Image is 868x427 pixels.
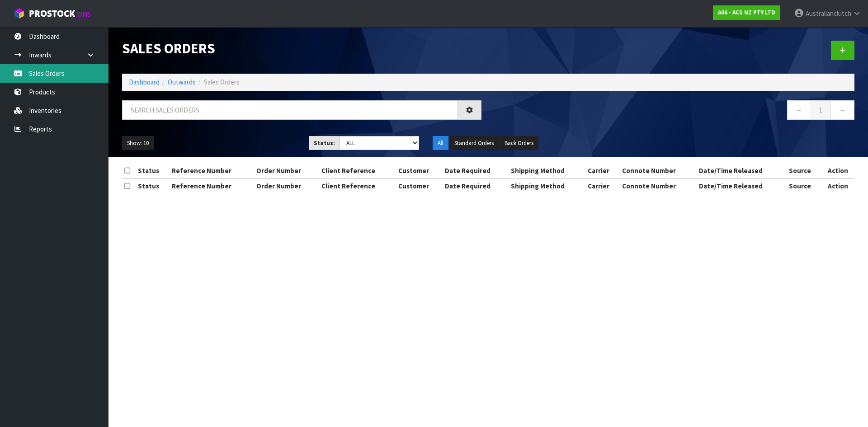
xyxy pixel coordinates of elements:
th: Reference Number [170,164,254,178]
th: Source [787,164,822,178]
th: Status [136,164,170,178]
th: Action [821,178,854,193]
th: Shipping Method [509,178,585,193]
th: Carrier [585,178,620,193]
nav: Page navigation [495,100,854,122]
th: Customer [396,178,443,193]
th: Status [136,178,170,193]
button: Show: 10 [122,136,154,150]
th: Date/Time Released [697,178,787,193]
th: Shipping Method [509,164,585,178]
strong: Status: [314,139,335,147]
span: Sales Orders [204,78,240,86]
th: Carrier [585,164,620,178]
a: 1 [811,100,831,120]
button: Back Orders [500,136,538,150]
span: Australianclutch [806,9,851,18]
a: → [830,100,854,120]
th: Order Number [254,178,319,193]
th: Source [787,178,822,193]
th: Connote Number [620,164,697,178]
th: Order Number [254,164,319,178]
th: Date Required [443,178,509,193]
small: WMS [77,10,91,19]
th: Reference Number [170,178,254,193]
img: cube-alt.png [14,8,25,19]
th: Customer [396,164,443,178]
a: Outwards [168,78,196,86]
th: Date/Time Released [697,164,787,178]
th: Date Required [443,164,509,178]
th: Client Reference [319,178,396,193]
h1: Sales Orders [122,41,481,56]
th: Connote Number [620,178,697,193]
button: All [433,136,448,150]
button: Standard Orders [449,136,499,150]
th: Action [821,164,854,178]
strong: A06 - ACS NZ PTY LTD [718,9,775,16]
input: Search sales orders [122,100,458,120]
th: Client Reference [319,164,396,178]
a: Dashboard [129,78,160,86]
span: ProStock [29,8,75,19]
a: ← [787,100,811,120]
